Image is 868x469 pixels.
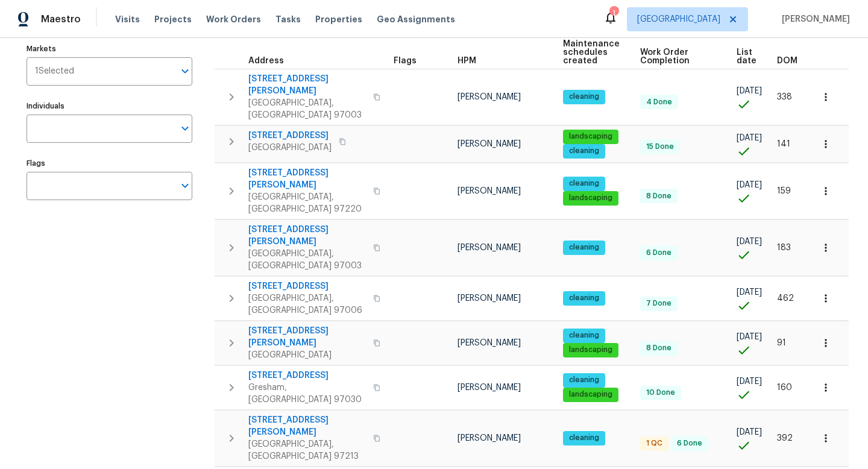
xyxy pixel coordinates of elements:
span: 4 Done [641,97,677,107]
span: [GEOGRAPHIC_DATA], [GEOGRAPHIC_DATA] 97006 [248,292,366,316]
span: cleaning [564,375,604,385]
span: [STREET_ADDRESS][PERSON_NAME] [248,325,366,349]
span: [GEOGRAPHIC_DATA], [GEOGRAPHIC_DATA] 97213 [248,438,366,462]
span: 462 [777,294,794,303]
span: [DATE] [737,377,762,386]
span: cleaning [564,178,604,189]
span: [STREET_ADDRESS] [248,370,366,382]
span: [STREET_ADDRESS][PERSON_NAME] [248,167,366,191]
span: [GEOGRAPHIC_DATA], [GEOGRAPHIC_DATA] 97003 [248,248,366,272]
span: [DATE] [737,87,762,95]
span: [PERSON_NAME] [458,434,521,442]
span: 392 [777,434,793,442]
span: [DATE] [737,238,762,246]
span: Maestro [41,13,81,25]
span: [GEOGRAPHIC_DATA] [248,349,366,361]
span: Maintenance schedules created [563,40,620,65]
span: [GEOGRAPHIC_DATA], [GEOGRAPHIC_DATA] 97220 [248,191,366,215]
span: 10 Done [641,388,680,398]
span: [PERSON_NAME] [458,93,521,101]
span: Properties [315,13,362,25]
span: 141 [777,140,790,148]
span: Work Order Completion [640,48,716,65]
span: cleaning [564,146,604,156]
span: cleaning [564,293,604,303]
span: [DATE] [737,333,762,341]
span: [PERSON_NAME] [458,140,521,148]
span: [STREET_ADDRESS] [248,280,366,292]
span: [PERSON_NAME] [458,294,521,303]
span: landscaping [564,389,617,400]
div: 1 [609,7,618,19]
span: Visits [115,13,140,25]
span: 91 [777,339,786,347]
span: List date [737,48,756,65]
span: 160 [777,383,792,392]
button: Open [177,120,193,137]
span: 6 Done [672,438,707,449]
span: Projects [154,13,192,25]
span: Tasks [275,15,301,24]
span: 183 [777,244,791,252]
span: [STREET_ADDRESS][PERSON_NAME] [248,224,366,248]
span: Flags [394,57,417,65]
span: [STREET_ADDRESS][PERSON_NAME] [248,414,366,438]
span: 7 Done [641,298,676,309]
span: [STREET_ADDRESS][PERSON_NAME] [248,73,366,97]
span: [PERSON_NAME] [458,339,521,347]
span: cleaning [564,330,604,341]
button: Open [177,177,193,194]
span: cleaning [564,242,604,253]
span: 159 [777,187,791,195]
span: [PERSON_NAME] [777,13,850,25]
span: 1 QC [641,438,667,449]
span: cleaning [564,92,604,102]
span: landscaping [564,193,617,203]
span: [GEOGRAPHIC_DATA] [248,142,332,154]
span: landscaping [564,345,617,355]
span: 8 Done [641,191,676,201]
label: Markets [27,45,192,52]
span: landscaping [564,131,617,142]
span: [DATE] [737,428,762,436]
span: 1 Selected [35,66,74,77]
span: [DATE] [737,288,762,297]
span: cleaning [564,433,604,443]
span: 6 Done [641,248,676,258]
span: [DATE] [737,134,762,142]
span: [DATE] [737,181,762,189]
span: Geo Assignments [377,13,455,25]
span: 8 Done [641,343,676,353]
span: [PERSON_NAME] [458,244,521,252]
label: Flags [27,160,192,167]
span: [GEOGRAPHIC_DATA], [GEOGRAPHIC_DATA] 97003 [248,97,366,121]
span: [PERSON_NAME] [458,187,521,195]
span: Work Orders [206,13,261,25]
span: [PERSON_NAME] [458,383,521,392]
span: [STREET_ADDRESS] [248,130,332,142]
span: 15 Done [641,142,679,152]
span: [GEOGRAPHIC_DATA] [637,13,720,25]
button: Open [177,63,193,80]
span: DOM [777,57,797,65]
span: 338 [777,93,792,101]
span: HPM [458,57,476,65]
span: Gresham, [GEOGRAPHIC_DATA] 97030 [248,382,366,406]
label: Individuals [27,102,192,110]
span: Address [248,57,284,65]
